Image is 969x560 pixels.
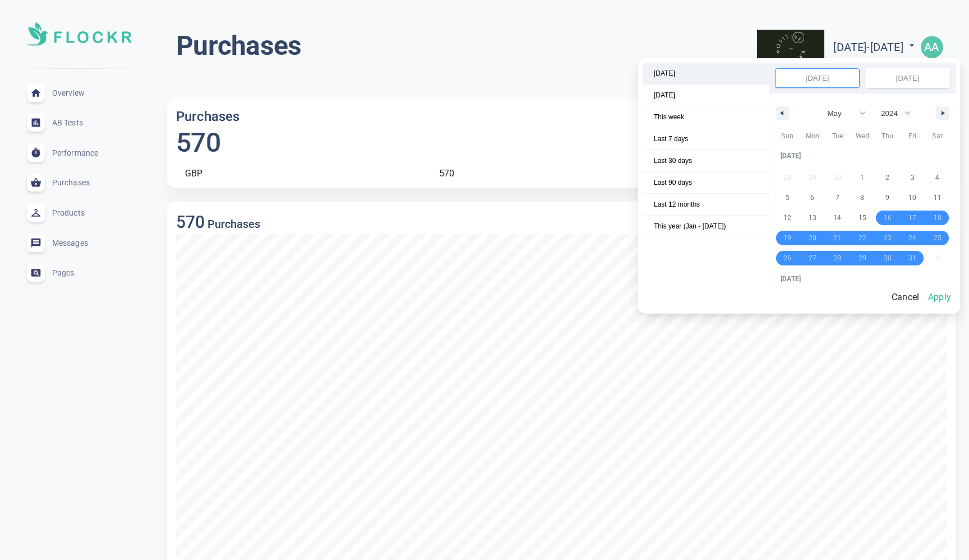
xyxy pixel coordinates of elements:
span: 15 [859,208,866,228]
span: Sat [925,127,950,145]
button: 30 [825,125,850,145]
span: 6 [810,188,814,208]
span: 13 [809,208,816,228]
div: [DATE] [775,268,950,290]
button: [DATE] [643,85,769,106]
button: 28 [825,248,850,268]
span: Fri [900,127,925,145]
button: Last 90 days [643,172,769,194]
span: Last 30 days [643,150,769,171]
span: 12 [783,208,791,228]
button: Cancel [887,286,924,309]
button: 15 [850,208,875,228]
span: Wed [850,127,875,145]
span: 2 [885,167,889,188]
span: Mon [800,127,825,145]
span: 31 [908,248,916,268]
span: 9 [885,188,889,208]
button: 27 [800,248,825,268]
button: Apply [924,286,956,309]
button: 25 [925,228,950,248]
button: 13 [800,208,825,228]
button: 17 [900,208,925,228]
button: Last 30 days [643,150,769,172]
button: 11 [925,188,950,208]
button: 4 [925,167,950,188]
span: Last 12 months [643,194,769,215]
input: Early [776,69,859,87]
button: 6 [800,188,825,208]
button: 30 [875,248,900,268]
span: 21 [833,228,841,248]
span: 8 [860,188,864,208]
button: [DATE] [643,63,769,85]
button: 1 [850,167,875,188]
button: 10 [900,188,925,208]
span: [DATE] [643,63,769,84]
span: 16 [884,208,892,228]
span: 7 [836,188,839,208]
button: 14 [825,208,850,228]
span: 5 [786,188,790,208]
button: 16 [875,208,900,228]
button: 5 [775,188,800,208]
button: 7 [825,188,850,208]
span: 30 [884,248,892,268]
button: 22 [850,228,875,248]
span: 29 [809,125,816,145]
span: 20 [809,228,816,248]
button: This year (Jan - [DATE]) [643,216,769,237]
span: 30 [833,125,841,145]
span: 1 [860,167,864,188]
button: 2 [875,167,900,188]
div: [DATE] [775,145,950,167]
button: 18 [925,208,950,228]
span: 11 [934,188,942,208]
button: Last 7 days [643,128,769,150]
button: 29 [850,248,875,268]
span: 23 [884,228,892,248]
button: 3 [900,167,925,188]
span: 29 [859,248,866,268]
button: 19 [775,228,800,248]
span: Tue [825,127,850,145]
button: 29 [800,125,825,145]
span: 22 [859,228,866,248]
button: 20 [800,228,825,248]
span: 10 [908,188,916,208]
span: 14 [833,208,841,228]
span: This week [643,106,769,128]
button: 21 [825,228,850,248]
button: 23 [875,228,900,248]
span: Sun [775,127,800,145]
span: 4 [935,167,939,188]
span: 28 [783,125,791,145]
span: 3 [911,167,915,188]
span: 26 [783,248,791,268]
button: 9 [875,188,900,208]
span: 17 [908,208,916,228]
span: 27 [809,248,816,268]
button: Last 12 months [643,194,769,216]
button: 31 [900,248,925,268]
button: 12 [775,208,800,228]
span: 25 [934,228,942,248]
button: 8 [850,188,875,208]
span: 28 [833,248,841,268]
button: 28 [775,125,800,145]
span: Thu [875,127,900,145]
button: 24 [900,228,925,248]
input: Continuous [866,69,949,87]
button: 26 [775,248,800,268]
span: 24 [908,228,916,248]
button: This week [643,106,769,128]
span: 18 [934,208,942,228]
span: 19 [783,228,791,248]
